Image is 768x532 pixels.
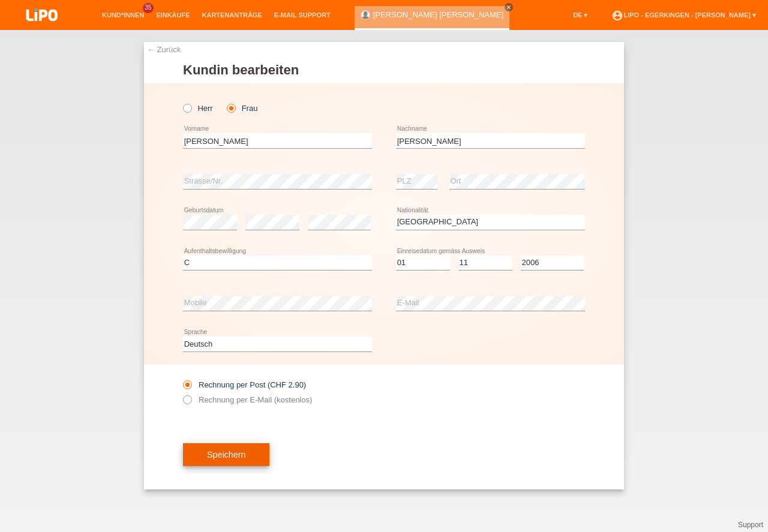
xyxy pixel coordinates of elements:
[605,11,762,19] a: account_circleLIPO - Egerkingen - [PERSON_NAME] ▾
[147,45,181,54] a: ← Zurück
[567,11,593,19] a: DE ▾
[183,443,269,466] button: Speichern
[738,521,763,529] a: Support
[227,104,235,112] input: Frau
[196,11,268,19] a: Kartenanträge
[183,395,191,410] input: Rechnung per E-Mail (kostenlos)
[373,10,503,19] a: [PERSON_NAME] [PERSON_NAME]
[611,10,623,22] i: account_circle
[207,450,245,459] span: Speichern
[183,104,213,113] label: Herr
[227,104,257,113] label: Frau
[183,62,585,77] h1: Kundin bearbeiten
[183,104,191,112] input: Herr
[268,11,337,19] a: E-Mail Support
[506,4,512,10] i: close
[183,380,306,389] label: Rechnung per Post (CHF 2.90)
[143,3,154,13] span: 35
[183,380,191,395] input: Rechnung per Post (CHF 2.90)
[96,11,150,19] a: Kund*innen
[150,11,196,19] a: Einkäufe
[505,3,513,11] a: close
[183,395,312,404] label: Rechnung per E-Mail (kostenlos)
[12,25,72,34] a: LIPO pay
